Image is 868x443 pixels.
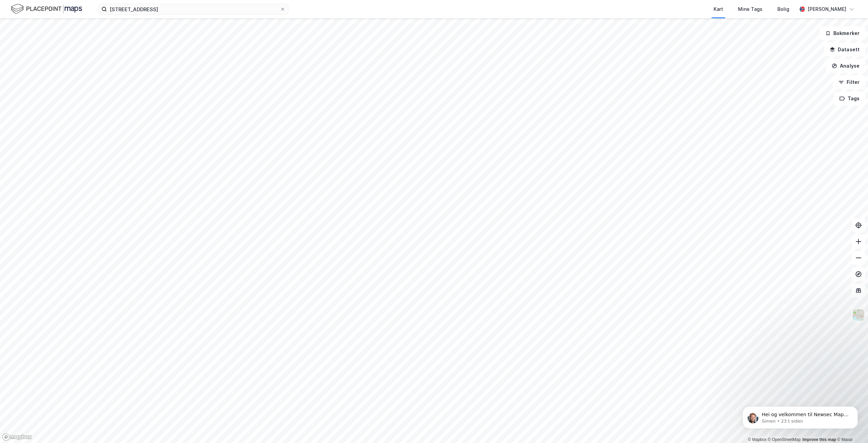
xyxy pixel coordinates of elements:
[819,26,865,40] button: Bokmerker
[738,5,762,13] div: Mine Tags
[732,392,868,440] iframe: Intercom notifications melding
[748,437,767,442] a: Mapbox
[834,92,865,105] button: Tags
[11,3,82,15] img: logo.f888ab2527a4732fd821a326f86c7f29.svg
[852,308,865,321] img: Z
[777,5,789,13] div: Bolig
[833,75,865,89] button: Filter
[2,433,32,441] a: Mapbox homepage
[808,5,846,13] div: [PERSON_NAME]
[107,4,280,14] input: Søk på adresse, matrikkel, gårdeiere, leietakere eller personer
[803,437,836,442] a: Improve this map
[824,43,865,56] button: Datasett
[714,5,723,13] div: Kart
[768,437,801,442] a: OpenStreetMap
[826,59,865,73] button: Analyse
